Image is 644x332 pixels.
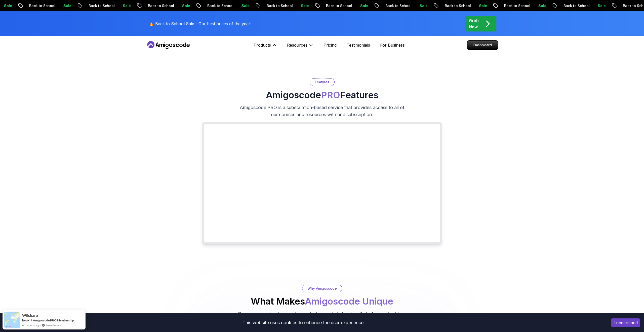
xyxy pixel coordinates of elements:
[4,317,603,328] div: This website uses cookies to enhance the user experience.
[287,42,307,48] p: Resources
[287,42,313,52] button: Resources
[236,3,253,8] p: Sale
[469,18,479,30] p: Grab Now
[22,318,32,322] span: Bought
[474,3,490,8] p: Sale
[380,3,415,8] p: Back to School
[84,3,118,8] p: Back to School
[254,42,271,48] p: Products
[307,286,337,291] p: Why Amigoscode
[237,310,407,324] p: Discover why developers choose Amigoscode to level up their skills and achieve their goals
[149,21,251,27] p: 🔥 Back to School Sale - Our best prices of the year!
[4,312,20,328] img: provesource social proof notification image
[22,313,38,318] span: Wilsharo
[324,42,337,48] a: Pricing
[347,42,370,48] a: Testimonials
[558,3,593,8] p: Back to School
[321,3,355,8] p: Back to School
[499,3,533,8] p: Back to School
[33,318,74,322] a: Amigoscode PRO Membership
[177,3,193,8] p: Sale
[305,296,393,307] span: Amigoscode Unique
[415,3,431,8] p: Sale
[58,3,74,8] p: Sale
[254,42,277,52] button: Products
[440,3,474,8] p: Back to School
[22,323,41,327] span: 40 minutes ago
[118,3,134,8] p: Sale
[380,42,405,48] a: For Business
[143,3,177,8] p: Back to School
[533,3,549,8] p: Sale
[593,3,609,8] p: Sale
[467,40,498,50] a: Dashboard
[46,323,61,327] a: ProveSource
[24,3,58,8] p: Back to School
[296,3,312,8] p: Sale
[611,318,640,327] button: Accept cookies
[355,3,371,8] p: Sale
[467,41,498,50] p: Dashboard
[262,3,296,8] p: Back to School
[251,296,393,306] h2: What Makes
[202,3,236,8] p: Back to School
